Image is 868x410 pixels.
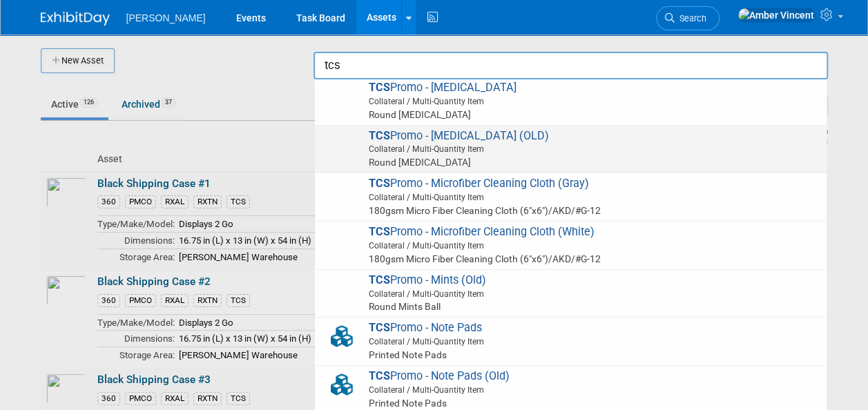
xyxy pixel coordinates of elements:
span: 180gsm Micro Fiber Cleaning Cloth (6"x6")/AKD/#G-12 [326,204,820,217]
span: Promo - [MEDICAL_DATA] [322,81,820,121]
span: Collateral / Multi-Quantity Item [326,288,820,300]
a: Search [656,6,720,30]
span: Collateral / Multi-Quantity Item [326,384,820,396]
span: Promo - [MEDICAL_DATA] (OLD) [322,129,820,170]
span: Search [675,13,706,23]
strong: TCS [369,177,390,190]
strong: TCS [369,273,390,286]
span: Collateral / Multi-Quantity Item [326,191,820,204]
strong: TCS [369,129,390,142]
span: Collateral / Multi-Quantity Item [326,240,820,252]
span: Promo - Note Pads (Old) [322,369,820,410]
strong: TCS [369,81,390,94]
span: Round [MEDICAL_DATA] [326,108,820,121]
strong: TCS [369,225,390,238]
span: Round Mints Ball [326,300,820,313]
img: ExhibitDay [41,12,110,26]
strong: TCS [369,369,390,382]
input: search assets [314,52,828,79]
span: Printed Note Pads [326,396,820,410]
span: Promo - Note Pads [322,321,820,362]
span: Collateral / Multi-Quantity Item [326,335,820,348]
img: Amber Vincent [737,8,815,23]
span: Promo - Mints (Old) [322,273,820,314]
img: Collateral-Icon-2.png [322,321,362,351]
span: [PERSON_NAME] [126,12,206,23]
span: Promo - Microfiber Cleaning Cloth (White) [322,225,820,266]
strong: TCS [369,321,390,334]
img: Collateral-Icon-2.png [322,369,362,400]
span: Promo - Microfiber Cleaning Cloth (Gray) [322,177,820,217]
span: 180gsm Micro Fiber Cleaning Cloth (6"x6")/AKD/#G-12 [326,252,820,266]
span: Collateral / Multi-Quantity Item [326,95,820,108]
span: Collateral / Multi-Quantity Item [326,143,820,155]
span: Round [MEDICAL_DATA] [326,155,820,169]
span: Printed Note Pads [326,348,820,362]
